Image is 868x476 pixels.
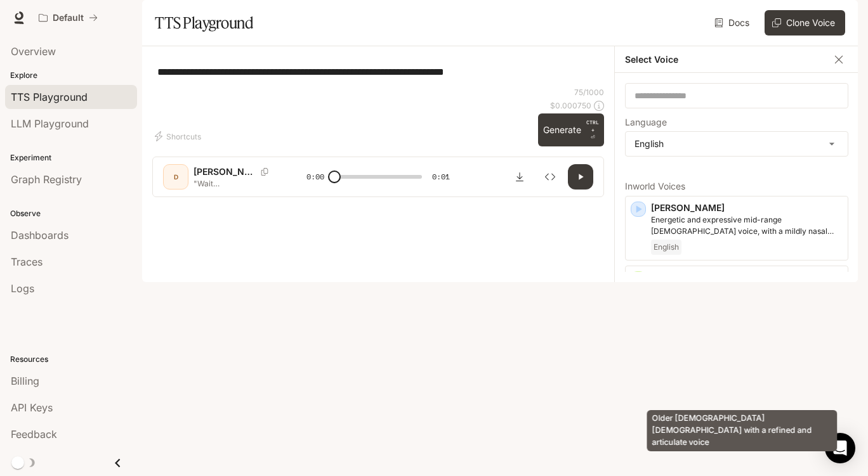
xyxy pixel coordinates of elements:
p: "Wait [PERSON_NAME]... what did you hear?" [194,178,276,189]
button: Download audio [507,164,532,190]
p: [PERSON_NAME] [194,165,256,178]
div: Open Intercom Messenger [825,433,855,463]
p: [PERSON_NAME] [651,271,843,284]
p: CTRL + [586,119,599,134]
span: 0:00 [306,170,324,183]
p: Inworld Voices [625,182,848,191]
div: Older [DEMOGRAPHIC_DATA] [DEMOGRAPHIC_DATA] with a refined and articulate voice [647,410,838,451]
button: Clone Voice [765,10,845,35]
button: Shortcuts [152,126,206,146]
span: 0:01 [432,170,450,183]
p: Language [625,118,667,127]
p: 75 / 1000 [574,87,604,98]
p: Energetic and expressive mid-range male voice, with a mildly nasal quality [651,214,843,237]
div: English [626,132,848,156]
button: All workspaces [33,5,103,30]
p: Default [53,13,84,23]
button: GenerateCTRL +⏎ [538,113,604,146]
p: [PERSON_NAME] [651,202,843,214]
button: Copy Voice ID [256,168,273,176]
p: $ 0.000750 [550,100,591,111]
span: English [651,240,681,255]
div: D [166,167,186,187]
button: Inspect [537,164,563,190]
a: Docs [712,10,754,35]
p: ⏎ [586,119,599,141]
h1: TTS Playground [155,10,253,35]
